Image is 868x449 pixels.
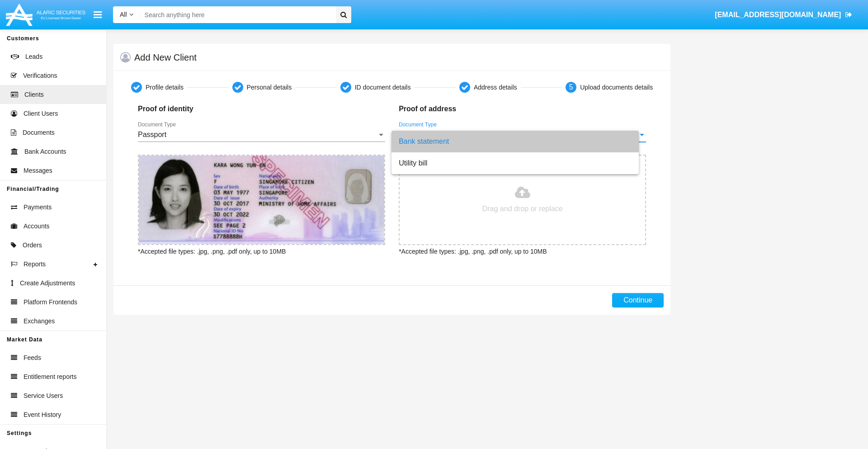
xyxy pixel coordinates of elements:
[399,247,646,256] p: *Accepted file types: .jpg, .png, .pdf only, up to 10MB
[24,147,66,156] span: Bank Accounts
[24,222,50,231] span: Accounts
[24,353,41,363] span: Feeds
[474,83,517,92] div: Address details
[25,52,42,61] span: Leads
[120,11,127,18] span: All
[23,241,42,250] span: Orders
[24,298,77,307] span: Platform Frontends
[140,6,333,23] input: Search
[612,293,664,307] button: Continue
[23,128,55,137] span: Documents
[23,71,57,80] span: Verifications
[247,83,292,92] div: Personal details
[134,54,197,61] h5: Add New Client
[138,104,277,114] p: Proof of identity
[24,410,61,420] span: Event History
[711,2,857,28] a: [EMAIL_ADDRESS][DOMAIN_NAME]
[24,203,52,212] span: Payments
[399,104,538,114] p: Proof of address
[355,83,411,92] div: ID document details
[138,131,166,138] span: Passport
[113,10,140,19] a: All
[5,1,87,28] img: Logo image
[24,166,52,175] span: Messages
[399,131,449,138] span: Bank statement
[20,279,75,288] span: Create Adjustments
[24,109,58,118] span: Client Users
[138,247,385,256] p: *Accepted file types: .jpg, .png, .pdf only, up to 10MB
[24,317,55,326] span: Exchanges
[24,90,44,99] span: Clients
[24,260,46,269] span: Reports
[580,83,653,92] div: Upload documents details
[24,391,63,401] span: Service Users
[715,11,841,19] span: [EMAIL_ADDRESS][DOMAIN_NAME]
[569,83,573,91] span: 5
[24,372,77,382] span: Entitlement reports
[146,83,184,92] div: Profile details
